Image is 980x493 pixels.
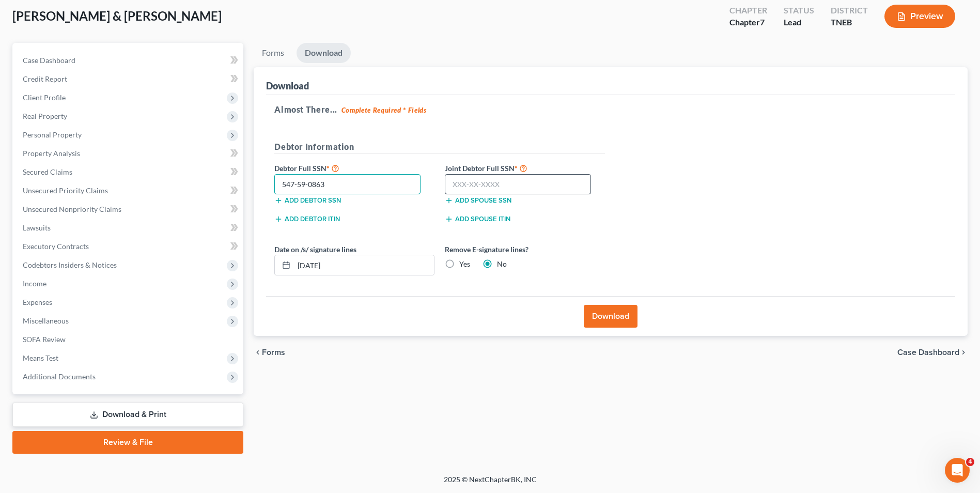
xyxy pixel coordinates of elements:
[445,174,591,195] input: XXX-XX-XXXX
[784,17,814,28] div: Lead
[274,244,356,255] label: Date on /s/ signature lines
[440,162,610,174] label: Joint Debtor Full SSN
[274,103,947,116] h5: Almost There...
[14,70,243,88] a: Credit Report
[274,174,421,195] input: XXX-XX-XXXX
[897,348,968,357] a: Case Dashboard chevron_right
[14,330,243,349] a: SOFA Review
[831,17,868,28] div: TNEB
[23,335,66,344] span: SOFA Review
[497,259,507,269] label: No
[23,279,46,288] span: Income
[262,348,285,357] span: Forms
[760,17,765,27] span: 7
[14,200,243,219] a: Unsecured Nonpriority Claims
[266,80,309,92] div: Download
[584,305,637,328] button: Download
[23,186,108,195] span: Unsecured Priority Claims
[23,372,96,381] span: Additional Documents
[12,403,243,427] a: Download & Print
[14,51,243,70] a: Case Dashboard
[274,196,341,205] button: Add debtor SSN
[459,259,470,269] label: Yes
[23,74,67,83] span: Credit Report
[23,353,58,362] span: Means Test
[445,215,510,223] button: Add spouse ITIN
[23,149,80,158] span: Property Analysis
[341,106,427,114] strong: Complete Required * Fields
[12,8,222,23] span: [PERSON_NAME] & [PERSON_NAME]
[897,348,959,357] span: Case Dashboard
[445,196,511,205] button: Add spouse SSN
[14,163,243,181] a: Secured Claims
[23,167,72,176] span: Secured Claims
[945,458,970,483] iframe: Intercom live chat
[784,5,814,17] div: Status
[254,43,292,63] a: Forms
[12,431,243,454] a: Review & File
[23,223,51,232] span: Lawsuits
[884,5,955,28] button: Preview
[23,298,52,306] span: Expenses
[23,260,117,269] span: Codebtors Insiders & Notices
[23,112,67,120] span: Real Property
[14,219,243,237] a: Lawsuits
[959,348,968,357] i: chevron_right
[254,348,299,357] button: chevron_left Forms
[729,17,767,28] div: Chapter
[831,5,868,17] div: District
[23,56,75,65] span: Case Dashboard
[274,215,340,223] button: Add debtor ITIN
[23,205,121,213] span: Unsecured Nonpriority Claims
[445,244,605,255] label: Remove E-signature lines?
[23,316,69,325] span: Miscellaneous
[14,181,243,200] a: Unsecured Priority Claims
[23,242,89,251] span: Executory Contracts
[294,255,434,275] input: MM/DD/YYYY
[274,141,605,153] h5: Debtor Information
[23,130,82,139] span: Personal Property
[14,237,243,256] a: Executory Contracts
[297,43,351,63] a: Download
[196,474,785,493] div: 2025 © NextChapterBK, INC
[254,348,262,357] i: chevron_left
[729,5,767,17] div: Chapter
[269,162,440,174] label: Debtor Full SSN
[966,458,974,466] span: 4
[23,93,66,102] span: Client Profile
[14,144,243,163] a: Property Analysis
